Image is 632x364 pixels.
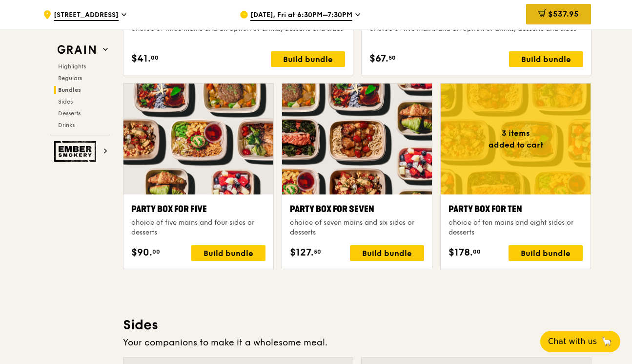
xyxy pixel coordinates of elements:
span: $127. [290,245,314,260]
span: Highlights [58,63,86,70]
span: Sides [58,98,73,105]
img: Grain web logo [54,41,99,59]
span: 00 [151,54,159,62]
div: choice of ten mains and eight sides or desserts [449,218,583,237]
div: Build bundle [191,245,265,261]
span: 🦙 [601,336,612,347]
div: Your companions to make it a wholesome meal. [123,336,591,349]
span: 00 [152,248,160,256]
span: $41. [131,51,151,66]
img: Ember Smokery web logo [54,141,99,162]
span: 00 [473,248,481,256]
h3: Sides [123,316,591,334]
span: $90. [131,245,152,260]
div: Build bundle [509,51,583,67]
div: choice of five mains and four sides or desserts [131,218,265,237]
span: Drinks [58,122,75,128]
div: Build bundle [509,245,583,261]
span: Regulars [58,75,82,82]
span: Bundles [58,86,81,93]
span: $67. [369,51,388,66]
button: Chat with us🦙 [540,331,620,352]
div: Party Box for Five [131,202,265,216]
div: Build bundle [271,51,345,67]
div: choice of seven mains and six sides or desserts [290,218,424,237]
span: $178. [449,245,473,260]
div: Party Box for Ten [449,202,583,216]
span: 50 [388,54,396,62]
div: Party Box for Seven [290,202,424,216]
span: 50 [314,248,321,256]
span: Desserts [58,110,81,117]
span: $537.95 [548,9,579,19]
span: [STREET_ADDRESS] [54,10,119,21]
span: [DATE], Fri at 6:30PM–7:30PM [250,10,352,21]
div: Build bundle [350,245,424,261]
span: Chat with us [548,336,597,347]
